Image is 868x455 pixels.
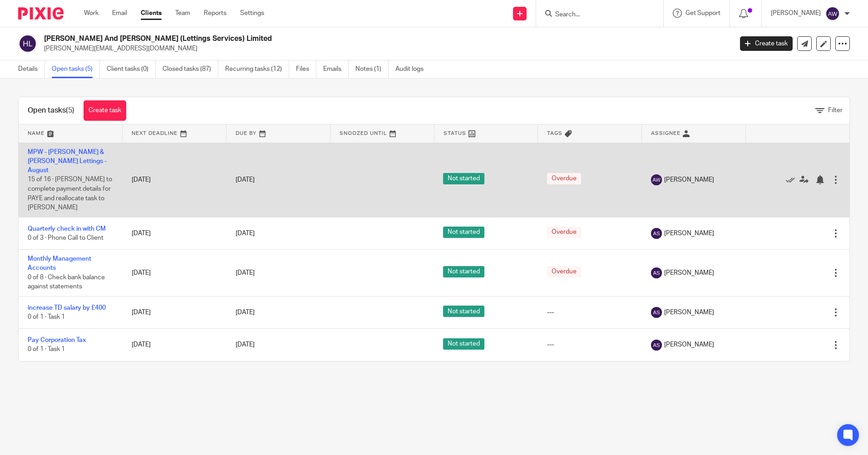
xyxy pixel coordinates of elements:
[123,143,227,217] td: [DATE]
[547,308,633,317] div: ---
[355,60,389,78] a: Notes (1)
[84,100,126,121] a: Create task
[547,131,562,136] span: Tags
[123,250,227,297] td: [DATE]
[18,34,37,53] img: svg%3E
[28,177,112,211] span: 15 of 16 · [PERSON_NAME] to complete payment details for PAYE and reallocate task to [PERSON_NAME]
[740,36,793,51] a: Create task
[28,149,107,174] a: MPW - [PERSON_NAME] & [PERSON_NAME] Lettings - August
[66,107,74,114] span: (5)
[296,60,316,78] a: Files
[28,305,106,311] a: increase TD salary by £400
[828,107,843,114] span: Filter
[340,131,387,136] span: Snoozed Until
[651,307,662,318] img: svg%3E
[123,329,227,361] td: [DATE]
[236,177,255,183] span: [DATE]
[443,266,484,277] span: Not started
[107,60,156,78] a: Client tasks (0)
[236,270,255,276] span: [DATE]
[444,131,466,136] span: Status
[395,60,430,78] a: Audit logs
[236,309,255,316] span: [DATE]
[28,226,106,232] a: Quarterly check in with CM
[28,337,86,343] a: Pay Corporation Tax
[28,106,74,115] h1: Open tasks
[204,9,227,18] a: Reports
[28,256,91,271] a: Monthly Management Accounts
[547,266,581,277] span: Overdue
[664,229,714,238] span: [PERSON_NAME]
[123,217,227,249] td: [DATE]
[547,173,581,184] span: Overdue
[651,174,662,185] img: svg%3E
[443,338,484,350] span: Not started
[28,314,65,320] span: 0 of 1 · Task 1
[18,7,64,20] img: Pixie
[825,6,840,21] img: svg%3E
[664,308,714,317] span: [PERSON_NAME]
[686,10,720,16] span: Get Support
[554,11,636,19] input: Search
[664,175,714,184] span: [PERSON_NAME]
[664,340,714,349] span: [PERSON_NAME]
[236,342,255,348] span: [DATE]
[44,44,726,53] p: [PERSON_NAME][EMAIL_ADDRESS][DOMAIN_NAME]
[52,60,100,78] a: Open tasks (5)
[123,296,227,328] td: [DATE]
[175,9,190,18] a: Team
[651,228,662,239] img: svg%3E
[225,60,289,78] a: Recurring tasks (12)
[236,230,255,237] span: [DATE]
[44,34,590,44] h2: [PERSON_NAME] And [PERSON_NAME] (Lettings Services) Limited
[84,9,99,18] a: Work
[28,235,104,241] span: 0 of 3 · Phone Call to Client
[163,60,218,78] a: Closed tasks (87)
[323,60,349,78] a: Emails
[443,306,484,317] span: Not started
[547,340,633,349] div: ---
[443,227,484,238] span: Not started
[651,267,662,278] img: svg%3E
[18,60,45,78] a: Details
[112,9,127,18] a: Email
[664,268,714,277] span: [PERSON_NAME]
[28,274,105,290] span: 0 of 8 · Check bank balance against statements
[547,227,581,238] span: Overdue
[28,346,65,353] span: 0 of 1 · Task 1
[651,340,662,351] img: svg%3E
[443,173,484,184] span: Not started
[786,175,799,184] a: Mark as done
[771,9,821,18] p: [PERSON_NAME]
[141,9,162,18] a: Clients
[240,9,264,18] a: Settings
